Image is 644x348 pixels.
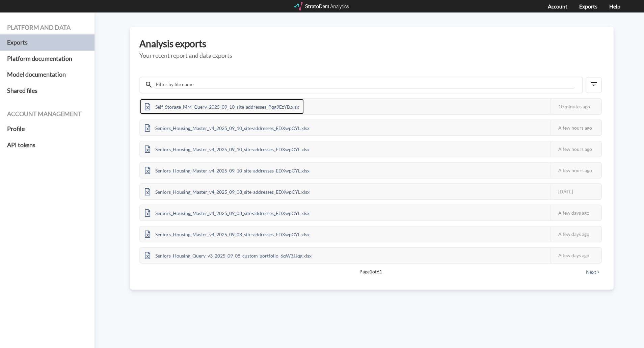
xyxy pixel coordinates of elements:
div: Self_Storage_MM_Query_2025_09_10_site-addresses_Pqg9EzYB.xlsx [140,99,304,114]
a: Self_Storage_MM_Query_2025_09_10_site-addresses_Pqg9EzYB.xlsx [140,103,304,109]
div: A few days ago [551,205,601,220]
a: Seniors_Housing_Query_v3_2025_09_08_custom-portfolio_6qW3JJqg.xlsx [140,252,316,258]
a: Seniors_Housing_Master_v4_2025_09_08_site-addresses_EDXwpOYL.xlsx [140,231,314,236]
div: Seniors_Housing_Master_v4_2025_09_08_site-addresses_EDXwpOYL.xlsx [140,205,314,220]
div: Seniors_Housing_Master_v4_2025_09_10_site-addresses_EDXwpOYL.xlsx [140,141,314,157]
input: Filter by file name [155,81,574,88]
a: Seniors_Housing_Master_v4_2025_09_08_site-addresses_EDXwpOYL.xlsx [140,188,314,194]
a: Seniors_Housing_Master_v4_2025_09_10_site-addresses_EDXwpOYL.xlsx [140,167,314,172]
a: Seniors_Housing_Master_v4_2025_09_10_site-addresses_EDXwpOYL.xlsx [140,124,314,130]
div: A few days ago [551,226,601,242]
div: Seniors_Housing_Master_v4_2025_09_08_site-addresses_EDXwpOYL.xlsx [140,184,314,199]
h3: Analysis exports [139,38,604,49]
div: Seniors_Housing_Master_v4_2025_09_08_site-addresses_EDXwpOYL.xlsx [140,226,314,242]
div: A few hours ago [551,163,601,178]
h5: Your recent report and data exports [139,52,604,59]
div: Seniors_Housing_Master_v4_2025_09_10_site-addresses_EDXwpOYL.xlsx [140,120,314,135]
div: [DATE] [551,184,601,199]
a: Account [548,3,567,9]
button: Next > [584,268,602,276]
div: Seniors_Housing_Query_v3_2025_09_08_custom-portfolio_6qW3JJqg.xlsx [140,248,316,263]
a: Shared files [7,83,87,99]
a: Exports [7,34,87,51]
h4: Platform and data [7,24,87,31]
a: Seniors_Housing_Master_v4_2025_09_08_site-addresses_EDXwpOYL.xlsx [140,209,314,215]
a: Help [609,3,620,9]
a: Platform documentation [7,51,87,67]
a: Profile [7,121,87,137]
div: 10 minutes ago [551,99,601,114]
a: Exports [579,3,597,9]
a: API tokens [7,137,87,153]
span: Page 1 of 61 [163,268,578,275]
div: A few hours ago [551,141,601,157]
h4: Account management [7,111,87,117]
a: Model documentation [7,66,87,83]
a: Seniors_Housing_Master_v4_2025_09_10_site-addresses_EDXwpOYL.xlsx [140,145,314,151]
div: A few hours ago [551,120,601,135]
div: Seniors_Housing_Master_v4_2025_09_10_site-addresses_EDXwpOYL.xlsx [140,163,314,178]
div: A few days ago [551,248,601,263]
